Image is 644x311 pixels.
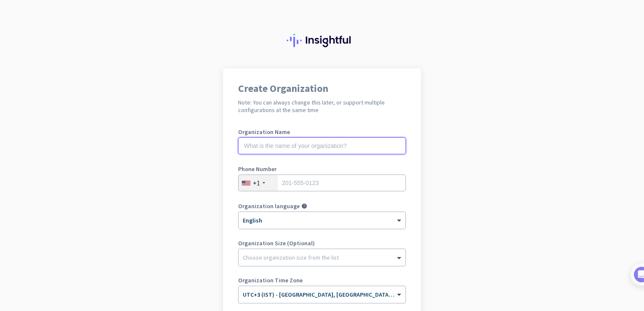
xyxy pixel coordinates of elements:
label: Organization Name [238,129,406,135]
label: Organization language [238,203,300,209]
div: +1 [253,179,260,187]
label: Organization Size (Optional) [238,240,406,246]
label: Phone Number [238,166,406,172]
input: 201-555-0123 [238,174,406,191]
h2: Note: You can always change this later, or support multiple configurations at the same time [238,99,406,114]
label: Organization Time Zone [238,277,406,283]
i: help [301,203,307,209]
input: What is the name of your organization? [238,137,406,154]
h1: Create Organization [238,83,406,94]
img: Insightful [287,34,357,47]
